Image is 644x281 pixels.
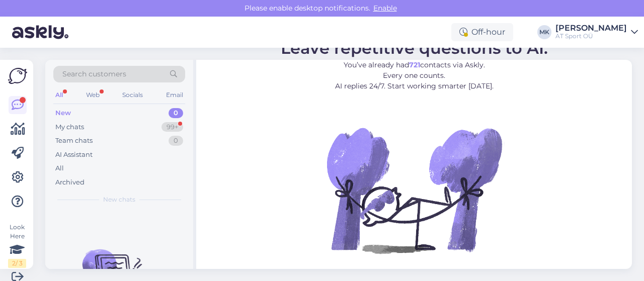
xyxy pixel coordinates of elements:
div: All [53,88,65,102]
span: Leave repetitive questions to AI. [281,38,548,58]
div: New [55,108,71,118]
span: Enable [370,4,400,13]
div: 99+ [162,122,183,132]
div: Team chats [55,136,93,146]
div: Look Here [8,223,26,268]
div: My chats [55,122,84,132]
div: [PERSON_NAME] [555,24,627,32]
span: Search customers [62,69,126,79]
div: Email [164,88,185,102]
b: 721 [409,60,420,69]
div: Archived [55,177,85,188]
div: 0 [169,136,183,146]
a: [PERSON_NAME]AT Sport OÜ [555,24,638,40]
div: All [55,163,64,173]
div: Off-hour [451,23,513,41]
div: AI Assistant [55,150,93,160]
div: Socials [120,88,145,102]
div: 0 [169,108,183,118]
img: Askly Logo [8,68,27,84]
p: You’ve already had contacts via Askly. Every one counts. AI replies 24/7. Start working smarter [... [281,60,548,91]
div: 2 / 3 [8,259,26,268]
img: No Chat active [324,100,505,280]
div: AT Sport OÜ [555,32,627,40]
div: MK [537,25,551,39]
span: New chats [103,195,135,204]
div: Web [84,88,102,102]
